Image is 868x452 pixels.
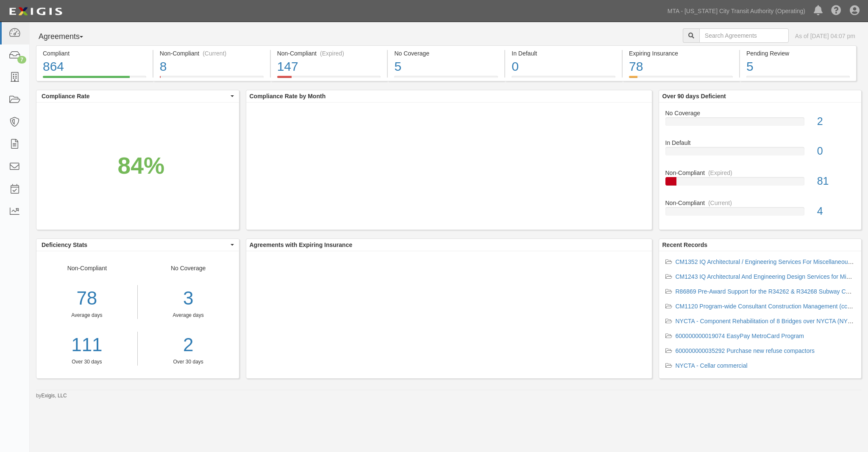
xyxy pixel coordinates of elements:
a: 2 [144,332,233,358]
a: Non-Compliant(Current)8 [153,76,270,83]
a: 600000000035292 Purchase new refuse compactors [676,347,815,354]
div: 4 [811,204,861,219]
button: Agreements [36,28,100,45]
div: Non-Compliant (Current) [160,49,264,58]
div: No Coverage [138,264,239,366]
button: Compliance Rate [36,90,239,102]
div: (Current) [203,49,226,58]
div: No Coverage [394,49,498,58]
i: Help Center - Complianz [831,6,841,16]
div: 78 [36,285,137,312]
div: No Coverage [659,109,862,117]
input: Search Agreements [699,28,789,43]
b: Over 90 days Deficient [662,93,726,100]
span: Compliance Rate [42,92,228,100]
div: Non-Compliant [36,264,138,366]
div: Non-Compliant [659,169,862,177]
b: Agreements with Expiring Insurance [250,241,353,248]
small: by [36,392,67,399]
a: No Coverage2 [665,109,855,139]
div: 5 [746,58,850,76]
div: 78 [629,58,733,76]
div: (Current) [708,199,732,207]
div: 2 [811,114,861,129]
a: Pending Review5 [740,76,857,83]
button: Deficiency Stats [36,239,239,251]
div: Pending Review [746,49,850,58]
div: (Expired) [708,169,732,177]
div: 7 [17,56,26,64]
a: Non-Compliant(Expired)147 [271,76,387,83]
span: Deficiency Stats [42,241,228,249]
a: MTA - [US_STATE] City Transit Authority (Operating) [663,3,810,19]
b: Recent Records [662,241,708,248]
div: 3 [144,285,233,312]
div: Compliant [43,49,146,58]
div: 8 [160,58,264,76]
a: In Default0 [665,139,855,169]
a: Exigis, LLC [42,393,67,399]
div: Expiring Insurance [629,49,733,58]
a: Non-Compliant(Current)4 [665,199,855,222]
div: Over 30 days [144,358,233,366]
div: As of [DATE] 04:07 pm [795,32,855,40]
div: 81 [811,174,861,189]
a: No Coverage5 [388,76,504,83]
a: 111 [36,332,137,358]
a: NYCTA - Cellar commercial [676,362,748,369]
b: Compliance Rate by Month [250,93,326,100]
div: In Default [512,49,615,58]
a: In Default0 [505,76,622,83]
div: (Expired) [320,49,344,58]
div: 147 [277,58,381,76]
div: 864 [43,58,146,76]
div: 0 [512,58,615,76]
div: Over 30 days [36,358,137,366]
div: 5 [394,58,498,76]
div: Non-Compliant [659,199,862,207]
img: Logo [6,4,65,19]
a: Compliant864 [36,76,153,83]
div: In Default [659,139,862,147]
div: 0 [811,144,861,159]
div: Average days [36,312,137,319]
a: Expiring Insurance78 [623,76,739,83]
a: 600000000019074 EasyPay MetroCard Program [676,333,804,339]
a: Non-Compliant(Expired)81 [665,169,855,199]
div: 84% [117,149,164,182]
div: Average days [144,312,233,319]
div: Non-Compliant (Expired) [277,49,381,58]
